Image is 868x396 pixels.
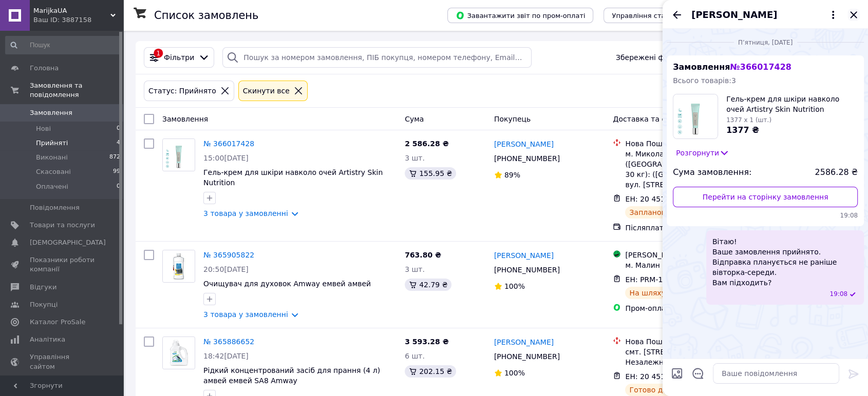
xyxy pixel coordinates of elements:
div: [PHONE_NUMBER] [492,151,562,166]
span: Замовлення [162,115,208,123]
a: Фото товару [162,138,195,171]
span: [DEMOGRAPHIC_DATA] [30,238,106,247]
span: 20:50[DATE] [203,265,249,273]
div: 202.15 ₴ [405,365,456,378]
span: Всього товарів: 3 [673,76,736,85]
span: Управління сайтом [30,352,95,371]
span: Збережені фільтри: [616,52,691,63]
button: Назад [671,9,683,21]
input: Пошук за номером замовлення, ПІБ покупця, номером телефону, Email, номером накладної [222,47,532,68]
span: Каталог ProSale [30,318,85,327]
a: Рідкий концентрований засіб для прання (4 л) амвей емвей SA8 Amway [203,366,380,385]
span: 2586.28 ₴ [815,167,858,179]
a: [PERSON_NAME] [494,139,554,149]
span: 15:00[DATE] [203,154,249,162]
span: Замовлення [30,108,72,117]
span: 1377 x 1 (шт.) [726,116,771,124]
a: [PERSON_NAME] [494,337,554,347]
a: № 366017428 [203,140,254,148]
button: Відкрити шаблони відповідей [691,367,705,380]
span: ЕН: PRM-11141 4132 [625,275,701,284]
span: Cума [405,115,424,123]
div: [PERSON_NAME] [625,250,747,260]
h1: Список замовлень [154,9,258,22]
a: № 365905822 [203,251,254,259]
span: 763.80 ₴ [405,251,441,259]
span: 18:42[DATE] [203,352,249,360]
span: Доставка та оплата [613,115,688,123]
span: Покупець [494,115,531,123]
span: ЕН: 20 4512 6832 4353 [625,195,711,203]
span: 19:08 10.10.2025 [829,290,847,299]
div: Заплановано [625,206,683,219]
a: Фото товару [162,250,195,283]
div: На шляху до одержувача [625,287,730,299]
span: 4 [117,138,120,148]
img: Фото товару [163,250,195,282]
span: 100% [504,282,525,290]
div: Статус: Прийнято [146,85,218,96]
span: № 366017428 [730,62,791,72]
span: Скасовані [36,167,71,176]
span: 89% [504,171,520,179]
div: [PHONE_NUMBER] [492,349,562,364]
div: м. Миколаїв ([GEOGRAPHIC_DATA].), №38 (до 30 кг): ([GEOGRAPHIC_DATA]) вул. [STREET_ADDRESS] [625,149,747,190]
span: Замовлення та повідомлення [30,81,123,100]
div: Нова Пошта [625,138,747,149]
img: Фото товару [163,139,195,171]
span: Головна [30,64,59,73]
span: Прийняті [36,138,68,148]
span: 3 шт. [405,265,425,273]
span: Сума замовлення: [673,167,751,179]
a: Очищувач для духовок Amway емвей амвей [203,280,371,288]
span: ЕН: 20 4512 6750 6960 [625,372,711,381]
img: 6598376530_w100_h100_gel-krem-dlya-kozhi.jpg [673,94,718,138]
a: Фото товару [162,336,195,369]
span: Вітаю! Ваше замовлення прийнято. Відправка планується не раніше вівторка-середи. Вам підходить? [712,236,858,288]
button: Розгорнути [673,147,732,159]
a: 3 товара у замовленні [203,209,288,217]
a: [PERSON_NAME] [494,250,554,261]
span: 3 593.28 ₴ [405,338,449,346]
div: Готово до видачі [625,384,698,396]
span: 19:08 10.10.2025 [673,211,858,220]
button: Закрити [847,9,860,21]
a: Перейти на сторінку замовлення [673,187,858,207]
span: [PERSON_NAME] [691,8,777,22]
span: Фільтри [164,52,194,63]
div: смт. [STREET_ADDRESS]: вул. Незалежності, 105 [625,347,747,367]
div: Cкинути все [241,85,292,96]
span: п’ятниця, [DATE] [734,38,797,47]
span: Відгуки [30,283,56,292]
span: 6 шт. [405,352,425,360]
span: 100% [504,369,525,377]
div: Післяплата [625,223,747,233]
span: 99 [113,167,120,176]
span: 1377 ₴ [726,125,759,135]
span: Товари та послуги [30,221,95,230]
span: Аналітика [30,335,65,344]
a: 3 товара у замовленні [203,310,288,319]
span: 0 [117,182,120,191]
div: 42.79 ₴ [405,279,451,291]
div: [PHONE_NUMBER] [492,263,562,277]
span: Покупці [30,300,58,309]
span: 2 586.28 ₴ [405,140,449,148]
button: Завантажити звіт по пром-оплаті [447,8,593,23]
span: Показники роботи компанії [30,255,95,274]
div: м. Малин ([STREET_ADDRESS] [625,260,747,270]
div: Ваш ID: 3887158 [33,15,123,25]
a: № 365886652 [203,338,254,346]
span: Оплачені [36,182,68,191]
div: 10.10.2025 [667,37,864,47]
span: 872 [109,153,120,162]
button: Управління статусами [603,8,699,23]
span: Управління статусами [612,12,690,19]
div: 155.95 ₴ [405,167,456,180]
a: Гель-крем для шкіри навколо очей Artistry Skin Nutrition [203,168,383,187]
button: [PERSON_NAME] [691,8,839,22]
input: Пошук [5,36,121,54]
